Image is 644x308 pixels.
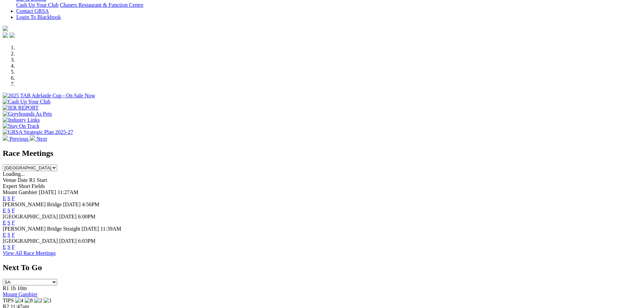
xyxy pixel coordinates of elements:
[59,214,77,219] span: [DATE]
[81,226,99,232] span: [DATE]
[3,285,9,291] span: R1
[34,298,42,304] img: 2
[29,177,47,183] span: R1 Start
[78,238,96,244] span: 6:03PM
[16,2,641,8] div: Bar & Dining
[3,99,50,105] img: Cash Up Your Club
[3,232,6,238] a: E
[3,183,17,189] span: Expert
[44,298,52,304] img: 1
[3,244,6,250] a: E
[16,2,58,8] a: Cash Up Your Club
[100,226,121,232] span: 11:39AM
[19,183,30,189] span: Short
[3,291,38,297] a: Mount Gambier
[25,298,33,304] img: 8
[3,220,6,226] a: E
[39,189,56,195] span: [DATE]
[3,171,25,177] span: Loading...
[3,149,641,158] h2: Race Meetings
[3,177,16,183] span: Venue
[7,195,10,201] a: S
[3,202,62,207] span: [PERSON_NAME] Bridge
[3,136,30,142] a: Previous
[7,244,10,250] a: S
[12,244,15,250] a: F
[12,208,15,213] a: F
[30,135,35,141] img: chevron-right-pager-white.svg
[82,202,99,207] span: 4:56PM
[3,208,6,213] a: E
[31,183,45,189] span: Fields
[12,195,15,201] a: F
[16,8,49,14] a: Contact GRSA
[15,298,23,304] img: 4
[3,93,95,99] img: 2025 TAB Adelaide Cup - On Sale Now
[57,189,78,195] span: 11:27AM
[7,208,10,213] a: S
[3,135,8,141] img: chevron-left-pager-white.svg
[3,105,39,111] img: IER REPORT
[10,285,27,291] span: 1h 10m
[18,177,28,183] span: Date
[3,214,58,219] span: [GEOGRAPHIC_DATA]
[63,202,81,207] span: [DATE]
[37,136,47,142] span: Next
[3,123,39,129] img: Stay On Track
[3,250,56,256] a: View All Race Meetings
[9,32,15,38] img: twitter.svg
[12,220,15,226] a: F
[3,226,80,232] span: [PERSON_NAME] Bridge Straight
[59,238,77,244] span: [DATE]
[7,232,10,238] a: S
[3,117,40,123] img: Industry Links
[9,136,28,142] span: Previous
[30,136,47,142] a: Next
[60,2,143,8] a: Chasers Restaurant & Function Centre
[3,111,52,117] img: Greyhounds As Pets
[7,220,10,226] a: S
[3,263,641,272] h2: Next To Go
[3,195,6,201] a: E
[3,238,58,244] span: [GEOGRAPHIC_DATA]
[78,214,96,219] span: 6:00PM
[3,298,14,303] span: TIPS
[3,189,38,195] span: Mount Gambier
[3,26,8,31] img: logo-grsa-white.png
[16,14,61,20] a: Login To Blackbook
[3,32,8,38] img: facebook.svg
[12,232,15,238] a: F
[3,129,73,135] img: GRSA Strategic Plan 2025-27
